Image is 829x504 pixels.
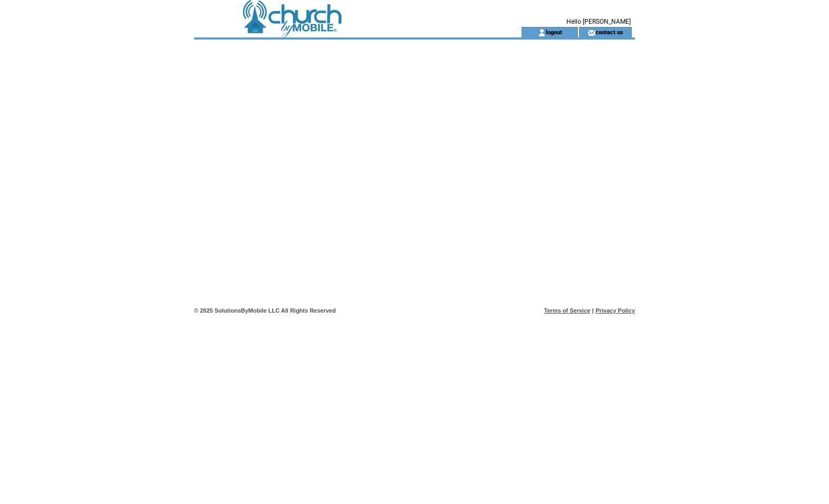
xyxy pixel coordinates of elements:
img: account_icon.gif [538,28,546,37]
a: contact us [595,28,623,35]
span: Hello [PERSON_NAME] [566,18,631,25]
a: logout [546,28,562,35]
a: Privacy Policy [595,307,635,314]
img: contact_us_icon.gif [587,28,595,37]
a: Terms of Service [544,307,591,314]
span: | [592,307,594,314]
span: © 2025 SolutionsByMobile LLC All Rights Reserved [194,307,336,314]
